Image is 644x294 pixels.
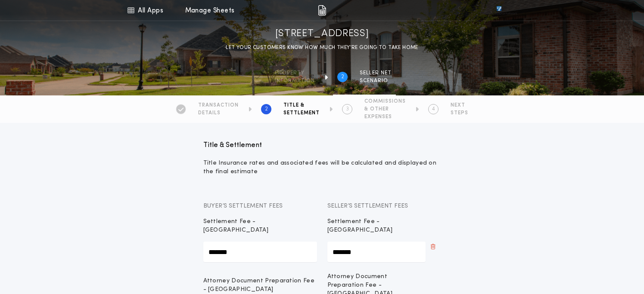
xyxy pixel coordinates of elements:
[451,102,468,109] span: NEXT
[346,106,349,113] h2: 3
[203,242,317,262] input: Settlement Fee - [GEOGRAPHIC_DATA]
[364,106,406,113] span: & OTHER
[198,102,239,109] span: TRANSACTION
[481,6,517,15] img: vs-icon
[203,159,441,176] h1: Title Insurance rates and associated fees will be calculated and displayed on the final estimate
[265,106,268,113] h2: 2
[283,102,320,109] span: TITLE &
[451,110,468,116] span: STEPS
[432,106,435,113] h2: 4
[327,217,426,235] p: Settlement Fee - [GEOGRAPHIC_DATA]
[275,70,315,77] span: Property
[360,77,392,84] span: SCENARIO
[341,73,344,80] h2: 2
[203,217,317,235] p: Settlement Fee - [GEOGRAPHIC_DATA]
[198,110,239,116] span: DETAILS
[364,113,406,120] span: EXPENSES
[318,5,326,15] img: img
[203,140,441,150] p: Title & Settlement
[283,110,320,116] span: SETTLEMENT
[275,27,369,41] h1: [STREET_ADDRESS]
[364,98,406,105] span: COMMISSIONS
[275,77,315,84] span: information
[203,202,317,211] p: Buyer’s Settlement Fees
[327,242,426,262] input: Settlement Fee - [GEOGRAPHIC_DATA]
[327,202,441,211] p: Seller’s Settlement Fees
[226,43,418,52] p: LET YOUR CUSTOMERS KNOW HOW MUCH THEY’RE GOING TO TAKE HOME
[360,70,392,77] span: SELLER NET
[203,277,317,294] p: Attorney Document Preparation Fee - [GEOGRAPHIC_DATA]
